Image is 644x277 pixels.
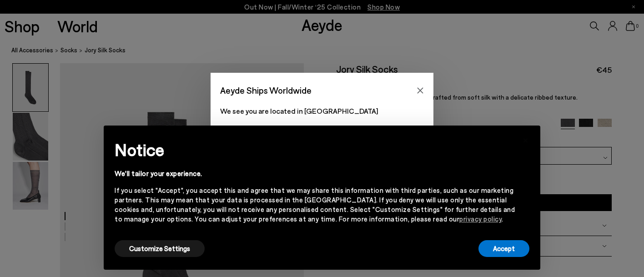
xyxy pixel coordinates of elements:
[115,138,515,161] h2: Notice
[220,82,312,98] span: Aeyde Ships Worldwide
[478,240,529,257] button: Accept
[413,84,427,97] button: Close
[523,132,529,146] span: ×
[115,169,515,178] div: We'll tailor your experience.
[115,240,205,257] button: Customize Settings
[515,128,537,150] button: Close this notice
[459,215,502,223] a: privacy policy
[220,106,424,116] p: We see you are located in [GEOGRAPHIC_DATA]
[115,186,515,224] div: If you select "Accept", you accept this and agree that we may share this information with third p...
